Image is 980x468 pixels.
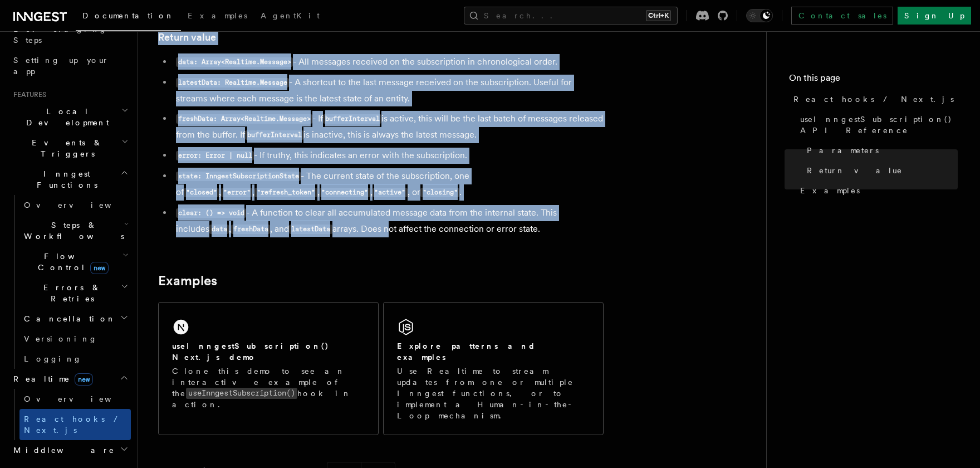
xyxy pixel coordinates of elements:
[173,54,604,70] li: - All messages received on the subscription in chronological order.
[176,151,254,160] code: error: Error | null
[420,188,459,197] code: "closing"
[231,225,270,234] code: freshData
[158,273,217,289] a: Examples
[173,75,604,106] li: - A shortcut to the last message received on the subscription. Useful for streams where each mess...
[19,195,131,215] a: Overview
[19,220,124,242] span: Steps & Workflows
[9,440,131,460] button: Middleware
[75,373,93,386] span: new
[82,11,174,20] span: Documentation
[173,148,604,164] li: - If truthy, this indicates an error with the subscription.
[176,78,289,87] code: latestData: Realtime.Message
[19,409,131,440] a: React hooks / Next.js
[796,109,958,140] a: useInngestSubscription() API Reference
[9,101,131,133] button: Local Development
[796,181,958,201] a: Examples
[186,388,297,398] code: useInngestSubscription()
[383,302,604,435] a: Explore patterns and examplesUse Realtime to stream updates from one or multiple Inngest function...
[24,201,139,209] span: Overview
[807,165,903,176] span: Return value
[254,3,326,30] a: AgentKit
[254,188,317,197] code: "refresh_token"
[19,389,131,409] a: Overview
[397,365,590,421] p: Use Realtime to stream updates from one or multiple Inngest functions, or to implement a Human-in...
[13,56,109,76] span: Setting up your app
[9,137,121,159] span: Events & Triggers
[172,365,365,410] p: Clone this demo to see an interactive example of the hook in action.
[24,415,122,435] span: React hooks / Next.js
[802,160,958,181] a: Return value
[9,195,131,369] div: Inngest Functions
[19,349,131,369] a: Logging
[19,277,131,309] button: Errors & Retries
[158,30,216,45] a: Return value
[19,313,116,324] span: Cancellation
[173,205,604,237] li: - A function to clear all accumulated message data from the internal state. This includes , , and...
[24,354,82,363] span: Logging
[9,164,131,195] button: Inngest Functions
[9,19,131,50] a: Leveraging Steps
[9,369,131,389] button: Realtimenew
[789,89,958,109] a: React hooks / Next.js
[209,225,229,234] code: data
[261,11,320,20] span: AgentKit
[800,185,860,196] span: Examples
[323,114,381,124] code: bufferInterval
[289,225,332,234] code: latestData
[9,373,93,384] span: Realtime
[646,10,671,21] kbd: Ctrl+K
[176,208,246,218] code: clear: () => void
[181,3,254,30] a: Examples
[172,340,365,363] h2: useInngestSubscription() Next.js demo
[221,188,252,197] code: "error"
[9,50,131,81] a: Setting up your app
[373,188,408,197] code: "active"
[9,168,120,191] span: Inngest Functions
[19,309,131,329] button: Cancellation
[9,90,46,99] span: Features
[464,7,678,25] button: Search...Ctrl+K
[800,114,958,136] span: useInngestSubscription() API Reference
[19,215,131,246] button: Steps & Workflows
[9,106,121,128] span: Local Development
[320,188,370,197] code: "connecting"
[176,172,301,181] code: state: InngestSubscriptionState
[9,445,115,456] span: Middleware
[19,282,121,304] span: Errors & Retries
[898,7,971,25] a: Sign Up
[76,3,181,31] a: Documentation
[793,94,954,105] span: React hooks / Next.js
[173,111,604,143] li: - If is active, this will be the last batch of messages released from the buffer. If is inactive,...
[19,329,131,349] a: Versioning
[245,130,303,140] code: bufferInterval
[789,71,958,89] h4: On this page
[9,389,131,440] div: Realtimenew
[397,340,590,363] h2: Explore patterns and examples
[176,57,293,67] code: data: Array<Realtime.Message>
[176,114,312,124] code: freshData: Array<Realtime.Message>
[24,394,139,403] span: Overview
[746,9,773,22] button: Toggle dark mode
[19,251,122,273] span: Flow Control
[158,302,379,435] a: useInngestSubscription() Next.js demoClone this demo to see an interactive example of theuseInnge...
[173,168,604,201] li: - The current state of the subscription, one of , , , , , or .
[802,140,958,160] a: Parameters
[188,11,247,20] span: Examples
[24,334,97,343] span: Versioning
[19,246,131,277] button: Flow Controlnew
[791,7,893,25] a: Contact sales
[807,145,879,156] span: Parameters
[9,133,131,164] button: Events & Triggers
[184,188,219,197] code: "closed"
[90,262,109,274] span: new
